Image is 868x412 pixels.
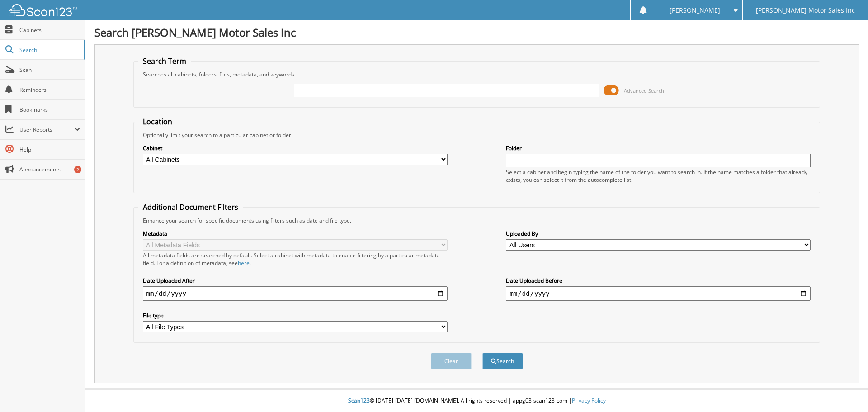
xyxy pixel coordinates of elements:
div: Select a cabinet and begin typing the name of the folder you want to search in. If the name match... [506,168,811,184]
input: start [143,286,448,301]
div: All metadata fields are searched by default. Select a cabinet with metadata to enable filtering b... [143,251,448,267]
span: Scan [19,66,80,74]
a: Privacy Policy [572,397,606,404]
span: Announcements [19,166,80,173]
legend: Search Term [138,56,191,66]
span: [PERSON_NAME] Motor Sales Inc [756,8,855,13]
div: Searches all cabinets, folders, files, metadata, and keywords [138,71,816,78]
span: User Reports [19,126,74,133]
div: Enhance your search for specific documents using filters such as date and file type. [138,217,816,224]
a: here [238,259,250,267]
label: Cabinet [143,144,448,152]
label: Folder [506,144,811,152]
span: Search [19,46,79,54]
img: scan123-logo-white.svg [9,4,77,16]
span: [PERSON_NAME] [670,8,720,13]
legend: Location [138,117,177,127]
label: Date Uploaded Before [506,277,811,284]
label: File type [143,312,448,319]
span: Bookmarks [19,106,80,114]
h1: Search [PERSON_NAME] Motor Sales Inc [94,25,859,40]
input: end [506,286,811,301]
button: Clear [431,353,472,369]
label: Uploaded By [506,230,811,237]
legend: Additional Document Filters [138,202,243,212]
label: Metadata [143,230,448,237]
div: Optionally limit your search to a particular cabinet or folder [138,131,816,139]
button: Search [482,353,523,369]
label: Date Uploaded After [143,277,448,284]
div: © [DATE]-[DATE] [DOMAIN_NAME]. All rights reserved | appg03-scan123-com | [85,390,868,412]
span: Help [19,146,80,153]
span: Advanced Search [624,87,664,94]
span: Reminders [19,86,80,94]
div: 2 [74,166,81,173]
span: Cabinets [19,26,80,34]
span: Scan123 [348,397,370,404]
